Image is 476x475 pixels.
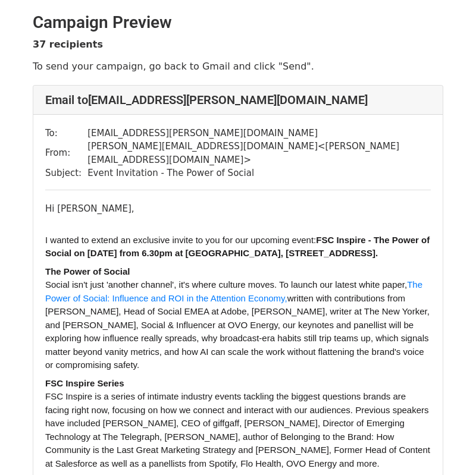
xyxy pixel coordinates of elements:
font: I wanted to extend an exclusive invite to you for our upcoming event: [45,235,430,259]
h2: Campaign Preview [33,12,443,33]
td: From: [45,140,87,166]
div: Hi [PERSON_NAME], [45,202,431,216]
td: Subject: [45,166,87,180]
span: Social isn't just 'another channel', it's where culture moves. To launch our latest white paper, ... [45,279,430,370]
a: The Power of Social: Influence and ROI in the Attention Economy, [45,279,422,303]
td: [PERSON_NAME][EMAIL_ADDRESS][DOMAIN_NAME] < [PERSON_NAME][EMAIL_ADDRESS][DOMAIN_NAME] > [87,140,431,166]
span: FSC Inspire Series [45,378,124,388]
td: [EMAIL_ADDRESS][PERSON_NAME][DOMAIN_NAME] [87,127,431,140]
td: To: [45,127,87,140]
span: The Power of Social [45,266,130,276]
td: Event Invitation - The Power of Social [87,166,431,180]
span: FSC Inspire is a series of intimate industry events tackling the biggest questions brands are fac... [45,391,430,468]
h4: Email to [EMAIL_ADDRESS][PERSON_NAME][DOMAIN_NAME] [45,93,431,107]
p: To send your campaign, go back to Gmail and click "Send". [33,60,443,73]
strong: 37 recipients [33,39,103,50]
